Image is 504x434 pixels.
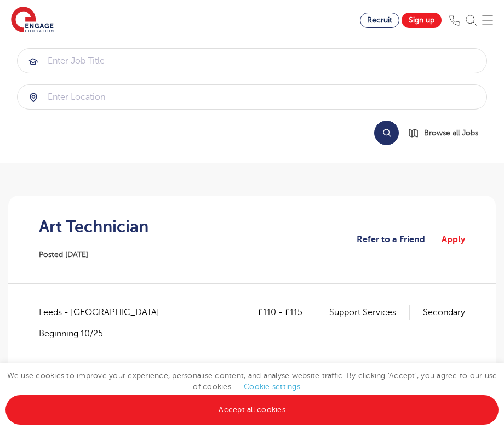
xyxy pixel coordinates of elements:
[360,13,399,28] a: Recruit
[367,16,392,24] span: Recruit
[244,382,300,391] a: Cookie settings
[402,13,442,28] a: Sign up
[11,7,54,34] img: Engage Education
[408,127,487,139] a: Browse all Jobs
[39,250,88,259] span: Posted [DATE]
[258,305,316,319] p: £110 - £115
[5,395,499,425] a: Accept all cookies
[18,85,486,109] input: Enter location
[357,232,434,247] a: Refer to a Friend
[424,127,478,139] span: Browse all Jobs
[482,15,493,26] img: Mobile Menu
[449,15,460,26] img: Phone
[329,305,410,319] p: Support Services
[442,232,465,247] a: Apply
[5,372,499,414] span: We use cookies to improve your experience, personalise content, and analyse website traffic. By c...
[39,218,148,236] h1: Art Technician
[466,15,477,26] img: Search
[39,328,170,340] p: Beginning 10/25
[374,121,399,145] button: Search
[18,49,486,73] input: Enter job title
[39,305,170,319] span: Leeds - [GEOGRAPHIC_DATA]
[423,305,465,319] p: Secondary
